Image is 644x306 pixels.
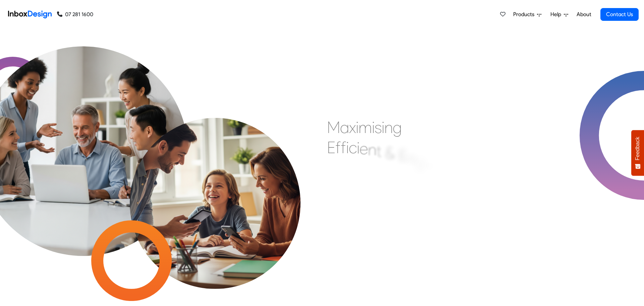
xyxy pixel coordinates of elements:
div: f [335,137,341,158]
div: i [356,117,359,137]
div: i [357,138,360,158]
div: & [385,143,395,163]
div: a [425,155,434,175]
span: Feedback [635,137,641,160]
div: i [382,117,384,137]
div: g [416,151,425,171]
div: t [376,141,381,161]
div: x [349,117,356,137]
div: f [341,137,346,158]
div: a [340,117,349,137]
div: i [346,137,349,158]
img: parents_with_child.png [109,75,322,289]
div: E [327,137,335,158]
a: 07 281 1600 [57,10,93,18]
div: n [368,139,376,160]
div: g [393,117,402,137]
div: s [375,117,382,137]
div: i [372,117,375,137]
a: Contact Us [600,8,639,21]
button: Feedback - Show survey [631,130,644,176]
span: Help [550,10,564,18]
div: e [360,138,368,159]
a: About [575,8,593,21]
div: E [399,145,407,165]
div: Maximising Efficient & Engagement, Connecting Schools, Families, and Students. [327,117,490,218]
div: c [349,137,357,158]
span: Products [513,10,537,18]
div: n [407,148,416,168]
div: M [327,117,340,137]
div: n [384,117,393,137]
div: m [359,117,372,137]
a: Products [511,8,544,21]
a: Help [548,8,571,21]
